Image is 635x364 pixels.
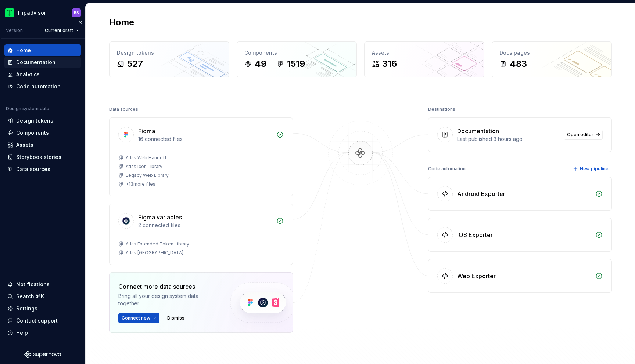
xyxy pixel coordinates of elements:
div: Atlas Extended Token Library [126,241,189,247]
div: Analytics [16,71,40,78]
button: Dismiss [164,313,188,323]
img: 0ed0e8b8-9446-497d-bad0-376821b19aa5.png [5,8,14,17]
a: Components [4,127,81,139]
div: Web Exporter [457,272,496,280]
div: Code automation [16,83,61,90]
a: Assets [4,139,81,151]
div: 49 [255,58,266,70]
h2: Home [109,17,134,28]
div: Notifications [16,281,50,288]
div: Atlas Icon Library [126,164,162,170]
div: Documentation [457,127,499,135]
a: Assets316 [364,41,484,77]
a: Open editor [564,130,603,140]
div: 316 [382,58,397,70]
a: Analytics [4,69,81,80]
div: Data sources [16,165,50,173]
div: Help [16,329,28,336]
a: Figma16 connected filesAtlas Web HandoffAtlas Icon LibraryLegacy Web Library+13more files [109,117,293,196]
div: iOS Exporter [457,230,493,239]
div: Destinations [428,104,455,114]
div: Figma [138,127,155,135]
div: Settings [16,305,37,312]
a: Design tokens [4,115,81,127]
button: Collapse sidebar [75,17,85,28]
div: 527 [127,58,143,70]
a: Settings [4,303,81,314]
div: Design tokens [117,49,222,57]
button: TripadvisorBS [1,5,84,21]
div: 1519 [287,58,305,70]
a: Documentation [4,57,81,68]
a: Figma variables2 connected filesAtlas Extended Token LibraryAtlas [GEOGRAPHIC_DATA] [109,204,293,265]
div: Version [6,28,23,33]
a: Data sources [4,163,81,175]
span: Connect new [122,315,150,321]
span: Dismiss [167,315,184,321]
div: Last published 3 hours ago [457,135,559,143]
div: 16 connected files [138,135,272,143]
div: Search ⌘K [16,293,44,300]
button: Current draft [42,25,82,36]
a: Components491519 [237,41,357,77]
div: Figma variables [138,213,182,222]
svg: Supernova Logo [24,351,61,358]
button: Connect new [118,313,159,323]
div: Design tokens [16,117,53,124]
a: Home [4,44,81,56]
div: Components [244,49,349,57]
div: Home [16,47,31,54]
div: Android Exporter [457,189,505,198]
div: Atlas Web Handoff [126,155,166,161]
div: Components [16,129,49,136]
div: 2 connected files [138,222,272,229]
a: Storybook stories [4,151,81,163]
div: Assets [372,49,477,57]
span: New pipeline [580,166,609,172]
span: Current draft [45,28,73,33]
button: Notifications [4,279,81,290]
span: Open editor [567,132,593,138]
div: Storybook stories [16,153,61,161]
div: Contact support [16,317,58,324]
button: Contact support [4,315,81,327]
div: Docs pages [499,49,604,57]
div: Connect more data sources [118,282,218,291]
a: Docs pages483 [492,41,612,77]
div: BS [74,10,79,16]
a: Design tokens527 [109,41,229,77]
div: Documentation [16,59,55,66]
button: Search ⌘K [4,291,81,302]
div: Data sources [109,104,138,114]
div: Code automation [428,164,466,174]
div: Atlas [GEOGRAPHIC_DATA] [126,250,183,256]
div: 483 [510,58,527,70]
div: Assets [16,141,33,149]
div: + 13 more files [126,181,155,187]
div: Tripadvisor [17,9,46,17]
div: Legacy Web Library [126,172,169,178]
button: Help [4,327,81,339]
a: Code automation [4,81,81,92]
div: Bring all your design system data together. [118,292,218,307]
button: New pipeline [571,164,612,174]
div: Design system data [6,106,49,112]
